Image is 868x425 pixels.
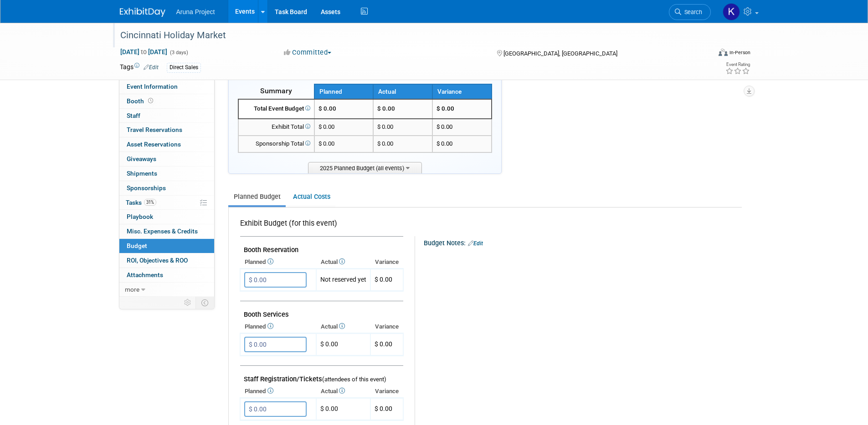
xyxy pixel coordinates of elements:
[370,320,403,333] th: Variance
[127,141,181,148] span: Asset Reservations
[318,123,334,130] span: $ 0.00
[424,236,741,248] div: Budget Notes:
[373,84,432,99] th: Actual
[373,119,432,136] td: $ 0.00
[119,196,214,210] a: Tasks31%
[119,268,214,282] a: Attachments
[288,188,335,205] a: Actual Costs
[120,48,168,56] span: [DATE] [DATE]
[169,50,188,56] span: (3 days)
[373,99,432,119] td: $ 0.00
[322,376,386,383] span: (attendees of this event)
[240,256,316,268] th: Planned
[240,366,403,385] td: Staff Registration/Tickets
[119,239,214,253] a: Budget
[119,123,214,137] a: Travel Reservations
[119,137,214,152] a: Asset Reservations
[127,271,163,278] span: Attachments
[373,136,432,152] td: $ 0.00
[318,140,334,147] span: $ 0.00
[314,84,374,99] th: Planned
[119,181,214,195] a: Sponsorships
[127,257,188,264] span: ROI, Objectives & ROO
[127,155,156,162] span: Giveaways
[167,63,201,72] div: Direct Sales
[240,320,316,333] th: Planned
[316,385,370,398] th: Actual
[240,237,403,256] td: Booth Reservation
[725,62,750,67] div: Event Rating
[316,398,370,420] td: $ 0.00
[316,269,370,291] td: Not reserved yet
[119,210,214,224] a: Playbook
[316,256,370,268] th: Actual
[375,405,392,412] span: $ 0.00
[468,240,483,247] a: Edit
[180,297,196,309] td: Personalize Event Tab Strip
[228,188,286,205] a: Planned Budget
[242,105,310,113] div: Total Event Budget
[126,199,156,206] span: Tasks
[119,283,214,297] a: more
[437,140,452,147] span: $ 0.00
[127,112,140,119] span: Staff
[127,228,198,235] span: Misc. Expenses & Credits
[144,64,159,71] a: Edit
[119,167,214,181] a: Shipments
[120,62,159,73] td: Tags
[375,340,392,348] span: $ 0.00
[316,334,370,356] td: $ 0.00
[240,385,316,398] th: Planned
[144,199,156,206] span: 31%
[503,50,617,57] span: [GEOGRAPHIC_DATA], [GEOGRAPHIC_DATA]
[719,49,728,56] img: Format-Inperson.png
[146,97,155,104] span: Booth not reserved yet
[127,97,155,105] span: Booth
[657,47,751,61] div: Event Format
[119,80,214,94] a: Event Information
[669,4,711,20] a: Search
[242,140,310,148] div: Sponsorship Total
[119,109,214,123] a: Staff
[308,162,422,173] span: 2025 Planned Budget (all events)
[176,8,215,15] span: Aruna Project
[139,48,148,56] span: to
[375,276,392,283] span: $ 0.00
[127,213,153,220] span: Playbook
[370,385,403,398] th: Variance
[119,152,214,166] a: Giveaways
[370,256,403,268] th: Variance
[242,123,310,132] div: Exhibit Total
[437,123,452,130] span: $ 0.00
[240,301,403,321] td: Booth Services
[432,84,492,99] th: Variance
[119,224,214,238] a: Misc. Expenses & Credits
[437,105,454,112] span: $ 0.00
[195,297,214,309] td: Toggle Event Tabs
[729,49,750,56] div: In-Person
[127,184,166,192] span: Sponsorships
[119,253,214,268] a: ROI, Objectives & ROO
[120,8,165,17] img: ExhibitDay
[681,9,702,15] span: Search
[318,105,336,112] span: $ 0.00
[281,48,335,57] button: Committed
[240,218,400,233] div: Exhibit Budget (for this event)
[117,27,697,44] div: Cincinnati Holiday Market
[127,170,157,177] span: Shipments
[316,320,370,333] th: Actual
[127,126,182,133] span: Travel Reservations
[125,286,139,293] span: more
[260,86,292,95] span: Summary
[127,242,147,249] span: Budget
[723,3,740,20] img: Kristal Miller
[119,94,214,108] a: Booth
[127,83,178,90] span: Event Information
